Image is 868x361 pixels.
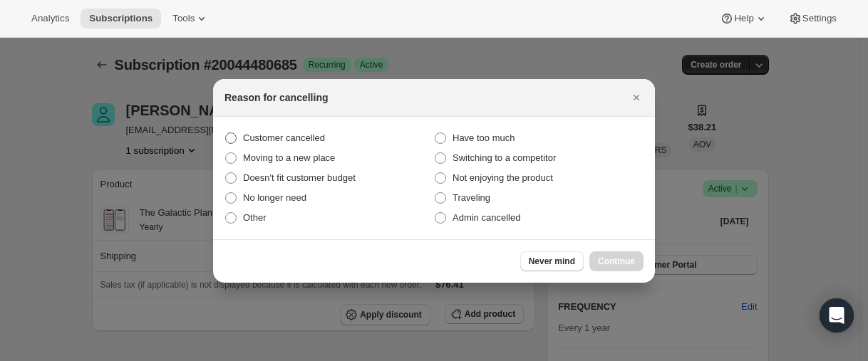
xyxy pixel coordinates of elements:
span: Customer cancelled [243,132,325,143]
span: Other [243,212,267,223]
span: Never mind [529,256,575,267]
span: Settings [802,13,837,24]
div: Open Intercom Messenger [820,298,854,333]
span: Switching to a competitor [453,152,556,163]
span: Help [734,13,753,24]
button: Never mind [520,251,584,271]
h2: Reason for cancelling [224,90,328,105]
span: Analytics [31,13,69,24]
span: No longer need [243,192,306,203]
button: Help [711,9,776,28]
button: Settings [780,9,845,28]
span: Admin cancelled [453,212,520,223]
span: Tools [172,13,195,24]
span: Moving to a new place [243,152,335,163]
button: Tools [164,9,217,28]
button: Close [626,88,646,108]
span: Subscriptions [89,13,153,24]
button: Analytics [23,9,78,28]
span: Have too much [453,132,515,143]
button: Subscriptions [81,9,161,28]
span: Not enjoying the product [453,172,553,183]
span: Doesn't fit customer budget [243,172,356,183]
span: Traveling [453,192,490,203]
